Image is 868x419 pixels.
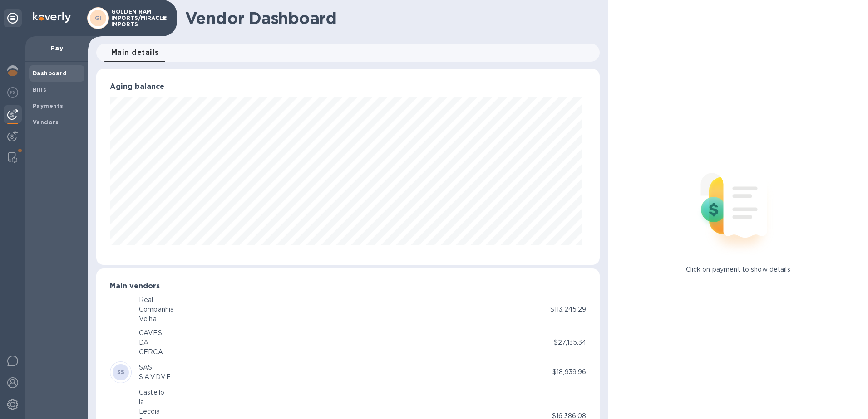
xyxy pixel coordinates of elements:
[33,70,67,77] b: Dashboard
[110,83,586,91] h3: Aging balance
[139,295,174,305] div: Real
[33,86,46,93] b: Bills
[110,282,586,291] h3: Main vendors
[33,44,81,53] p: Pay
[33,102,63,109] b: Payments
[550,305,586,314] p: $113,245.29
[139,407,164,416] div: Leccia
[111,46,159,59] span: Main details
[4,9,22,27] div: Unpin categories
[554,338,586,347] p: $27,135.34
[95,15,102,21] b: GI
[139,388,164,397] div: Castello
[117,369,125,375] b: SS
[7,87,18,98] img: Foreign exchange
[139,347,163,357] div: CERCA
[139,397,164,407] div: la
[552,367,586,377] p: $18,939.96
[686,265,790,274] p: Click on payment to show details
[111,9,157,28] p: GOLDEN RAM IMPORTS/MIRACLE IMPORTS
[139,363,171,372] div: SAS
[185,9,593,28] h1: Vendor Dashboard
[139,338,163,347] div: DA
[139,372,171,382] div: S.A.V.D.V.F
[139,305,174,314] div: Companhia
[33,119,59,126] b: Vendors
[139,314,174,324] div: Velha
[33,12,71,23] img: Logo
[139,328,163,338] div: CAVES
